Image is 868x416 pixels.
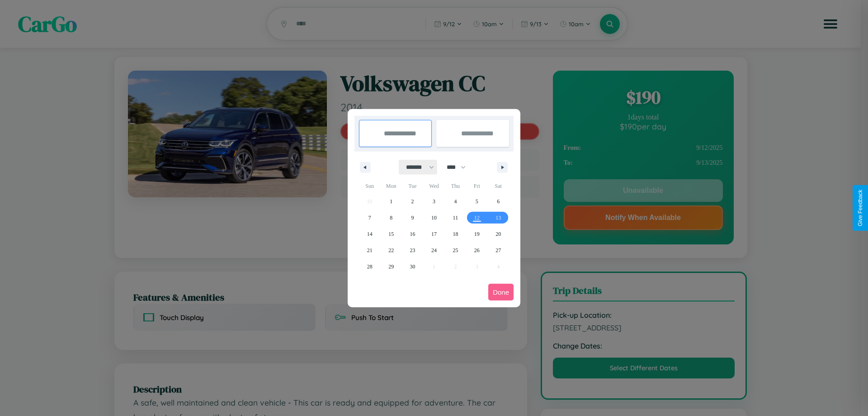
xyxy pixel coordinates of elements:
span: 14 [367,226,373,242]
span: 19 [474,226,480,242]
span: Thu [445,179,466,193]
button: 27 [488,242,509,258]
span: 9 [411,210,414,226]
span: 1 [390,193,392,210]
button: 1 [380,193,401,210]
button: 2 [402,193,423,210]
span: 11 [453,210,458,226]
span: 2 [411,193,414,210]
span: 24 [431,242,437,258]
span: 26 [474,242,480,258]
span: 5 [476,193,478,210]
span: 10 [431,210,437,226]
span: 3 [433,193,435,210]
button: 17 [423,226,444,242]
span: 15 [388,226,394,242]
button: 13 [488,210,509,226]
button: 26 [466,242,487,258]
span: 18 [453,226,458,242]
span: 17 [431,226,437,242]
span: 13 [495,210,501,226]
button: 18 [445,226,466,242]
button: 30 [402,258,423,275]
span: 29 [388,258,394,275]
span: 16 [410,226,415,242]
span: 20 [495,226,501,242]
button: 25 [445,242,466,258]
button: 4 [445,193,466,210]
span: Sat [488,179,509,193]
span: 25 [453,242,458,258]
span: Sun [359,179,380,193]
button: 12 [466,210,487,226]
span: Tue [402,179,423,193]
button: 23 [402,242,423,258]
span: 7 [368,210,371,226]
button: 24 [423,242,444,258]
button: 22 [380,242,401,258]
span: 23 [410,242,415,258]
button: 29 [380,258,401,275]
span: Fri [466,179,487,193]
button: 14 [359,226,380,242]
button: 7 [359,210,380,226]
button: 28 [359,258,380,275]
span: Wed [423,179,444,193]
span: 8 [390,210,392,226]
button: 19 [466,226,487,242]
span: 22 [388,242,394,258]
span: 28 [367,258,373,275]
span: 27 [495,242,501,258]
button: 15 [380,226,401,242]
button: 5 [466,193,487,210]
button: 3 [423,193,444,210]
span: 4 [454,193,457,210]
span: 30 [410,258,415,275]
button: 8 [380,210,401,226]
button: 6 [488,193,509,210]
div: Give Feedback [857,190,863,226]
span: 21 [367,242,373,258]
span: 6 [497,193,500,210]
span: 12 [474,210,480,226]
button: 10 [423,210,444,226]
button: 21 [359,242,380,258]
button: 11 [445,210,466,226]
button: 20 [488,226,509,242]
button: Done [488,284,514,301]
button: 9 [402,210,423,226]
button: 16 [402,226,423,242]
span: Mon [380,179,401,193]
